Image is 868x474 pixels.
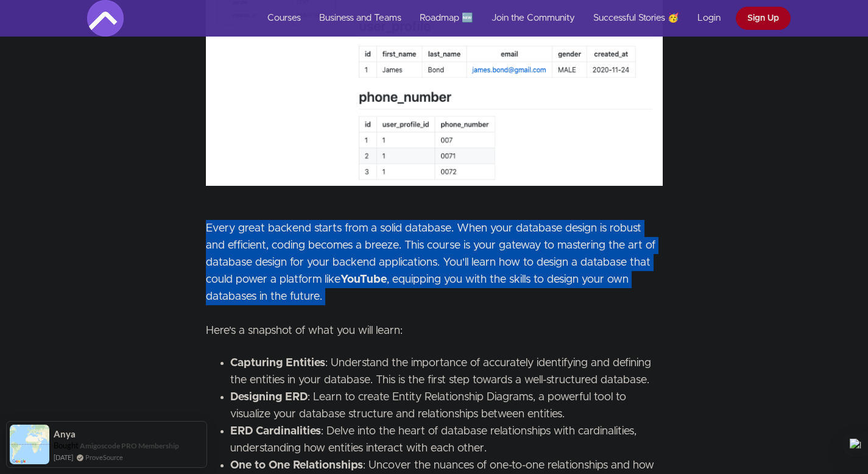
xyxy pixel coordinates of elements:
[54,440,79,450] span: Bought
[10,425,49,464] img: provesource social proof notification image
[230,392,626,420] span: : Learn to create Entity Relationship Diagrams, a powerful tool to visualize your database struct...
[85,452,123,462] a: ProveSource
[54,452,73,462] span: [DATE]
[230,358,325,369] strong: Capturing Entities
[340,274,387,285] strong: YouTube
[230,460,363,471] strong: One to One Relationships
[736,7,791,30] a: Sign Up
[206,223,655,336] span: Every great backend starts from a solid database. When your database design is robust and efficie...
[230,426,321,437] strong: ERD Cardinalities
[54,429,76,439] span: Anya
[230,392,308,403] strong: Designing ERD
[230,426,637,454] span: : Delve into the heart of database relationships with cardinalities, understanding how entities i...
[80,441,179,450] a: Amigoscode PRO Membership
[230,358,651,386] span: : Understand the importance of accurately identifying and defining the entities in your database....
